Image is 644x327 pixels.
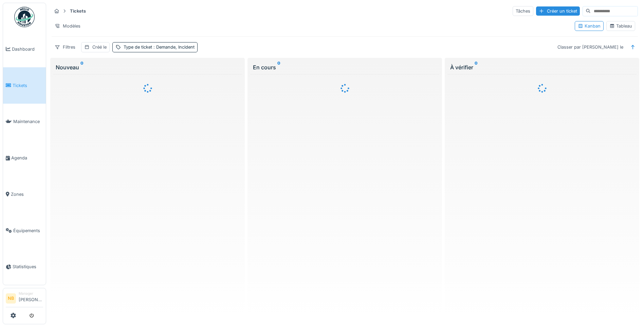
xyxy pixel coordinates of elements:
a: Tickets [3,67,46,104]
img: Badge_color-CXgf-gQk.svg [14,7,35,27]
a: Équipements [3,212,46,249]
a: NB Manager[PERSON_NAME] [6,291,43,307]
div: Filtres [52,42,78,52]
div: Manager [19,291,43,296]
sup: 0 [80,63,84,71]
span: Maintenance [13,118,43,125]
div: Tableau [609,23,632,29]
span: Agenda [11,155,43,161]
div: Nouveau [56,63,239,71]
li: [PERSON_NAME] [19,291,43,306]
div: Créé le [92,44,107,50]
div: Créer un ticket [536,6,580,16]
span: Tickets [13,82,43,89]
a: Dashboard [3,31,46,67]
div: À vérifier [450,63,634,71]
a: Maintenance [3,104,46,140]
div: Modèles [52,21,84,31]
a: Zones [3,176,46,212]
span: Zones [11,191,43,197]
div: Tâches [513,6,533,16]
div: En cours [253,63,437,71]
li: NB [6,293,16,304]
a: Agenda [3,140,46,176]
span: Dashboard [12,46,43,52]
span: : Demande, Incident [152,45,195,50]
sup: 0 [277,63,280,71]
sup: 0 [475,63,478,71]
span: Statistiques [13,263,43,270]
div: Type de ticket [124,44,195,50]
a: Statistiques [3,249,46,285]
div: Classer par [PERSON_NAME] le [554,42,626,52]
strong: Tickets [67,8,89,14]
div: Kanban [578,23,601,29]
span: Équipements [13,227,43,234]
